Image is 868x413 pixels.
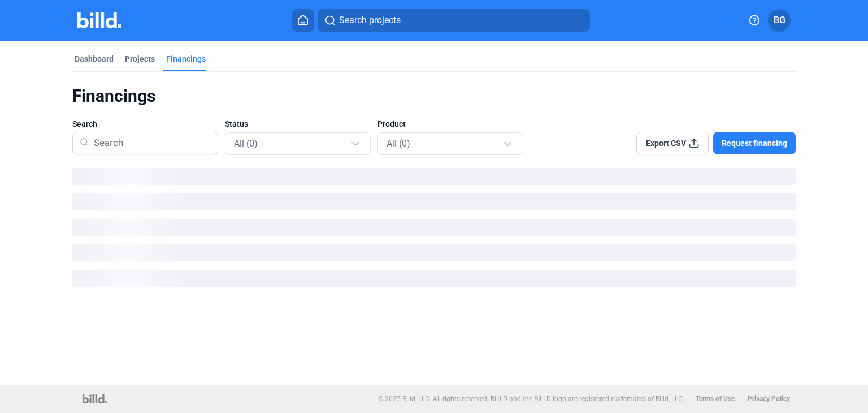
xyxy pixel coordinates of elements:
div: Financings [166,53,206,64]
button: BG [768,9,791,32]
div: loading [72,270,796,287]
div: Dashboard [75,53,114,64]
b: Privacy Policy [748,395,790,403]
div: loading [72,168,796,185]
div: Projects [125,53,155,64]
div: loading [72,219,796,236]
button: Search projects [318,9,590,32]
span: Status [225,118,248,130]
span: Search projects [339,14,401,27]
img: logo [83,394,107,403]
b: Terms of Use [696,395,735,403]
p: © 2025 Billd, LLC. All rights reserved. BILLD and the BILLD logo are registered trademarks of Bil... [378,395,684,403]
button: Request financing [713,132,796,154]
span: Product [377,118,406,130]
div: loading [72,244,796,261]
button: Export CSV [636,132,709,154]
span: All (0) [234,138,258,149]
div: loading [72,193,796,210]
input: Search [89,128,211,158]
span: BG [774,14,785,27]
span: All (0) [387,138,410,149]
img: Billd Company Logo [77,12,122,28]
span: Request financing [722,137,787,149]
span: Export CSV [646,137,686,149]
p: | [740,395,742,403]
span: Search [72,118,97,130]
div: Financings [72,85,796,107]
